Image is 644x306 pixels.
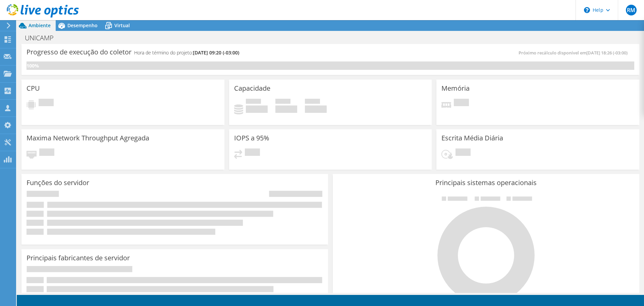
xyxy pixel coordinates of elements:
h3: Funções do servidor [26,179,89,186]
h3: CPU [26,85,40,92]
h4: Hora de término do projeto: [134,49,239,56]
span: Total [305,99,320,105]
span: Pendente [455,148,471,158]
span: Pendente [39,148,54,158]
span: Usado [246,99,261,105]
span: Virtual [114,22,130,29]
h3: Maxima Network Throughput Agregada [26,134,149,142]
span: Pendente [454,99,469,108]
h3: Principais sistemas operacionais [338,179,634,186]
svg: \n [584,7,590,13]
h3: Escrita Média Diária [441,134,503,142]
h3: Principais fabricantes de servidor [26,254,130,262]
span: Ambiente [29,22,51,29]
span: [DATE] 09:20 (-03:00) [193,49,239,56]
h3: Memória [441,85,470,92]
h3: IOPS a 95% [234,134,269,142]
span: Desempenho [67,22,98,29]
h4: 0 GiB [305,105,327,113]
h4: 0 GiB [246,105,268,113]
span: Próximo recálculo disponível em [519,50,631,56]
span: [DATE] 18:26 (-03:00) [586,50,628,56]
span: Disponível [275,99,290,105]
h4: 0 GiB [275,105,297,113]
span: RM [626,5,637,15]
span: Pendente [245,148,260,158]
h3: Capacidade [234,85,270,92]
h1: UNICAMP [22,34,64,42]
span: Pendente [39,99,54,108]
